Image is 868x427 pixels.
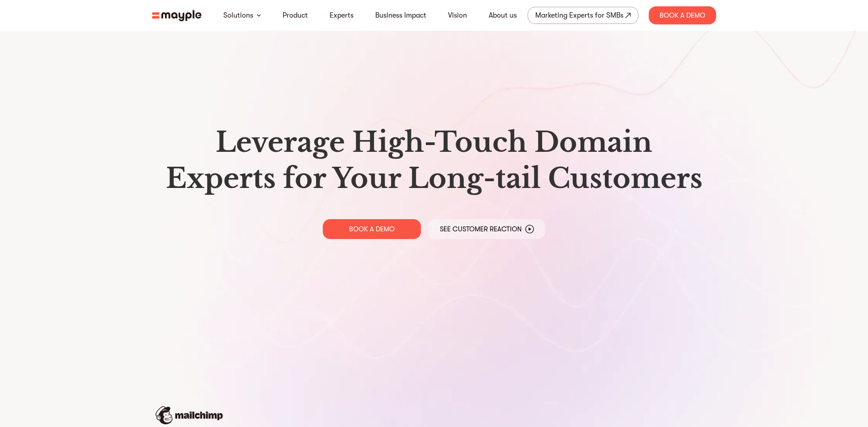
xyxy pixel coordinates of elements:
div: Book A Demo [649,6,716,24]
div: Marketing Experts for SMBs [535,9,623,22]
a: About us [489,10,517,21]
a: See Customer Reaction [428,219,545,239]
h1: Leverage High-Touch Domain Experts for Your Long-tail Customers [159,124,709,197]
a: Vision [448,10,467,21]
p: BOOK A DEMO [349,225,395,234]
a: Product [283,10,308,21]
a: Business Impact [375,10,426,21]
img: mayple-logo [152,10,202,21]
img: mailchimp-logo [156,406,223,424]
img: arrow-down [257,14,261,17]
p: See Customer Reaction [440,225,522,234]
a: Marketing Experts for SMBs [528,7,638,24]
a: Experts [330,10,354,21]
a: Solutions [223,10,253,21]
a: BOOK A DEMO [323,219,421,239]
